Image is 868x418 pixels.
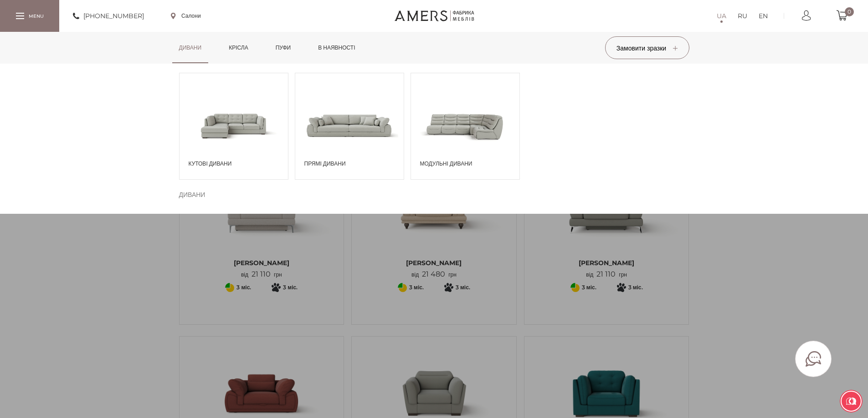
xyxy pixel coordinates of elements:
[717,10,726,21] a: UA
[304,160,399,168] span: Прямі дивани
[189,160,283,168] span: Кутові дивани
[759,10,768,21] a: EN
[179,73,288,180] a: Кутові дивани Кутові дивани
[738,10,747,21] a: RU
[222,32,255,64] a: Крісла
[179,189,205,200] span: Дивани
[172,32,209,64] a: Дивани
[420,160,515,168] span: Модульні дивани
[845,7,854,16] span: 0
[311,32,362,64] a: в наявності
[171,12,201,20] a: Салони
[295,73,404,180] a: Прямі дивани Прямі дивани
[269,32,298,64] a: Пуфи
[616,44,678,52] span: Замовити зразки
[73,10,144,21] a: [PHONE_NUMBER]
[605,36,689,59] button: Замовити зразки
[411,73,520,180] a: Модульні дивани Модульні дивани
